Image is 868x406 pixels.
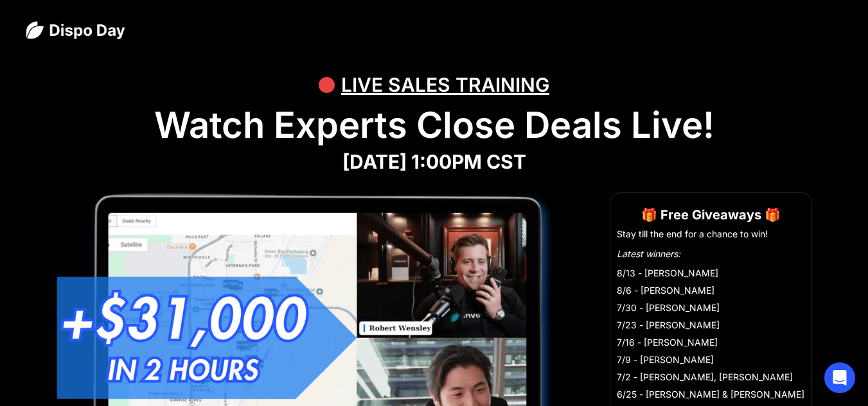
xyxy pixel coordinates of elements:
em: Latest winners: [617,248,680,259]
li: Stay till the end for a chance to win! [617,228,805,241]
div: LIVE SALES TRAINING [341,65,549,104]
strong: [DATE] 1:00PM CST [342,150,526,173]
strong: 🎁 Free Giveaways 🎁 [641,207,781,223]
h1: Watch Experts Close Deals Live! [26,104,842,147]
div: Open Intercom Messenger [824,362,855,393]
